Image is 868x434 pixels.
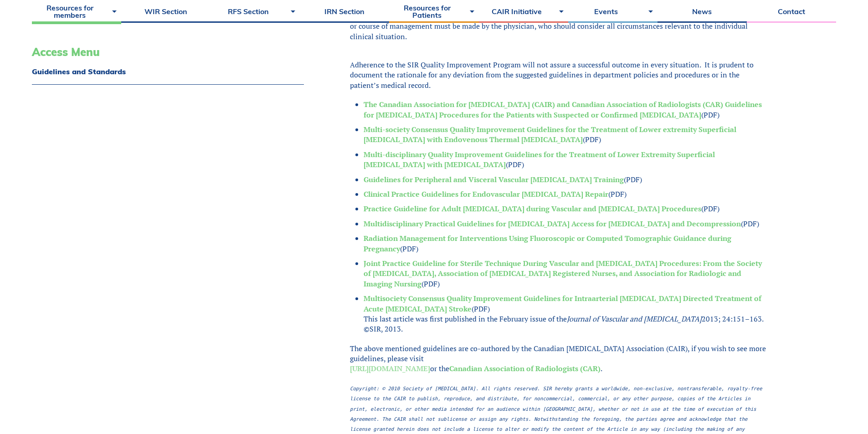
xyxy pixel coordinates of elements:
li: (PDF) [364,219,768,229]
h3: Access Menu [32,46,304,59]
li: (PDF) [364,189,768,199]
a: Multisociety Consensus Quality Improvement Guidelines for Intraarterial [MEDICAL_DATA] Directed T... [364,293,761,313]
div: Adherence to the SIR Quality Improvement Program will not assure a successful outcome in every si... [350,60,768,90]
li: (PDF) [364,174,768,184]
a: Guidelines and Standards [32,68,304,75]
a: Joint Practice Guideline for Sterile Technique During Vascular and [MEDICAL_DATA] Procedures: Fro... [364,258,762,289]
span: 2013; 24:151–163. ©SIR, 2013. [364,314,763,334]
li: (PDF) [364,124,768,145]
span: This last article was first published in the February issue of the [364,314,702,324]
a: Multi-disciplinary Quality Improvement Guidelines for the Treatment of Lower Extremity Superficia... [364,149,715,169]
p: The above mentioned guidelines are co-authored by the Canadian [MEDICAL_DATA] Association (CAIR),... [350,343,768,374]
a: Multi-society Consensus Quality Improvement Guidelines for the Treatment of Lower extremity Super... [364,124,736,144]
li: (PDF) [364,204,768,214]
li: (PDF) [364,149,768,170]
a: Guidelines for Peripheral and Visceral Vascular [MEDICAL_DATA] Training [364,174,624,184]
a: [URL][DOMAIN_NAME] [350,363,430,373]
a: Clinical Practice Guidelines for Endovascular [MEDICAL_DATA] Repair [364,189,608,199]
i: Journal of Vascular and [MEDICAL_DATA] [567,314,702,324]
a: The Canadian Association for [MEDICAL_DATA] (CAIR) and Canadian Association of Radiologists (CAR)... [364,99,762,119]
li: (PDF) [364,233,768,254]
li: (PDF) [364,293,768,334]
li: (PDF) [364,99,768,120]
a: Practice Guideline for Adult [MEDICAL_DATA] during Vascular and [MEDICAL_DATA] Procedures [364,204,701,214]
li: (PDF) [364,258,768,289]
a: Multidisciplinary Practical Guidelines for [MEDICAL_DATA] Access for [MEDICAL_DATA] and Decompres... [364,219,741,229]
a: Radiation Management for Interventions Using Fluoroscopic or Computed Tomographic Guidance during... [364,233,731,253]
a: Canadian Association of Radiologists (CAR) [449,363,601,373]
